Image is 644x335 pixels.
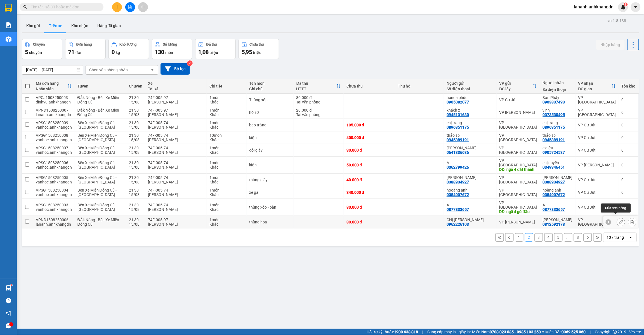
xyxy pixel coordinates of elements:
[77,188,117,197] span: Bến Xe Miền Đông Cũ - [GEOGRAPHIC_DATA]
[209,125,244,129] div: Khác
[77,95,119,104] span: Đắk Nông - Bến Xe Miền Đông Cũ
[578,148,616,152] div: VP Cư Jút
[578,163,616,167] div: VP [PERSON_NAME]
[574,233,582,242] button: 8
[249,135,291,140] div: kiện
[525,233,533,242] button: 2
[129,146,142,150] div: 21:30
[152,39,192,59] button: Số lượng130món
[622,110,636,115] div: 0
[148,207,204,212] div: [PERSON_NAME]
[129,218,142,222] div: 21:30
[543,81,573,85] div: Người nhận
[22,65,83,74] input: Select a date range.
[148,188,204,192] div: 74F-005.74
[546,329,586,335] span: Miền Bắc
[5,4,12,12] img: logo-vxr
[543,165,565,169] div: 0349346451
[77,133,117,142] span: Bến Xe Miền Đông Cũ - [GEOGRAPHIC_DATA]
[296,87,336,91] div: HTTT
[209,95,244,100] div: 1 món
[622,163,636,167] div: 0
[6,36,11,42] img: warehouse-icon
[472,329,541,335] span: Miền Nam
[622,123,636,127] div: 0
[36,138,72,142] div: vanhoc.anhkhangdn
[346,163,393,167] div: 50.000 đ
[148,81,204,86] div: Xe
[187,60,193,66] sup: 2
[209,50,218,55] span: triệu
[543,125,565,129] div: 0896351175
[554,233,563,242] button: 5
[112,2,122,12] button: plus
[544,233,553,242] button: 4
[543,112,565,117] div: 0373530495
[447,87,494,91] div: Số điện thoại
[447,100,469,104] div: 0905082077
[249,190,291,195] div: xe ga
[543,203,573,207] div: A
[447,108,494,112] div: khách x
[447,207,469,212] div: 0877833657
[447,180,469,184] div: 0388934927
[22,39,62,59] button: Chuyến5chuyến
[346,178,393,182] div: 40.000 đ
[622,148,636,152] div: 0
[622,178,636,182] div: 0
[129,207,142,212] div: 15/08
[346,220,393,224] div: 30.000 đ
[543,95,573,100] div: Sơn Phẩy
[447,121,494,125] div: chị trang
[596,40,625,50] button: Nhập hàng
[543,100,565,104] div: 0903837493
[499,188,537,197] div: VP [GEOGRAPHIC_DATA]
[249,81,291,86] div: Tên món
[249,220,291,224] div: thùng hoa
[447,218,494,222] div: CHỊ QUYÊN
[129,84,142,88] div: Chuyến
[148,100,204,104] div: [PERSON_NAME]
[209,150,244,155] div: Khác
[36,95,72,100] div: VPCJ1508250003
[209,108,244,112] div: 1 món
[129,165,142,169] div: 15/08
[346,135,393,140] div: 400.000 đ
[141,5,145,9] span: aim
[543,133,573,138] div: thảo sp
[44,19,67,32] button: Trên xe
[578,123,616,127] div: VP Cư Jút
[394,330,418,334] strong: 1900 633 818
[36,150,72,155] div: vanhoc.anhkhangdn
[447,150,469,155] div: 0641336636
[65,39,106,59] button: Đơn hàng71đơn
[129,138,142,142] div: 15/08
[447,165,469,169] div: 0362799426
[296,112,341,117] div: Tại văn phòng
[499,110,537,115] div: VP [PERSON_NAME]
[209,165,244,169] div: Khác
[33,79,75,94] th: Toggle SortBy
[490,330,541,334] strong: 0708 023 035 - 0935 103 250
[138,2,148,12] button: aim
[346,190,393,195] div: 340.000 đ
[578,190,616,195] div: VP Cư Jút
[76,50,82,55] span: đơn
[497,79,540,94] th: Toggle SortBy
[613,330,617,334] span: copyright
[447,188,494,192] div: hooàng anh
[622,190,636,195] div: 0
[607,235,624,240] div: 10 / trang
[209,207,244,212] div: Khác
[249,98,291,102] div: Thùng xốp
[622,84,636,88] div: Tồn kho
[499,158,537,167] div: VP [GEOGRAPHIC_DATA]
[575,79,619,94] th: Toggle SortBy
[198,49,209,55] span: 1,08
[447,192,469,197] div: 0384007672
[543,192,565,197] div: 0384007672
[499,121,537,129] div: VP [GEOGRAPHIC_DATA]
[206,43,217,46] div: Đã thu
[148,95,204,100] div: 74F-005.97
[578,81,612,86] div: VP nhận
